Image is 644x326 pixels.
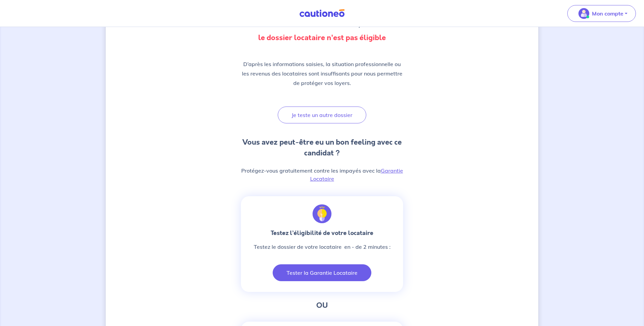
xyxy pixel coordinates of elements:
img: illu_idea.svg [313,204,331,223]
p: Testez le dossier de votre locataire en - de 2 minutes : [254,243,391,251]
button: illu_account_valid_menu.svgMon compte [567,5,636,22]
h3: Vous avez peut-être eu un bon feeling avec ce candidat ? [241,137,403,158]
strong: Testez l’éligibilité de votre locataire [271,229,373,237]
button: Je teste un autre dossier [278,107,366,123]
img: illu_account_valid_menu.svg [578,8,589,19]
p: Protégez-vous gratuitement contre les impayés avec la [241,167,403,183]
button: Tester la Garantie Locataire [273,264,371,281]
h3: OU [241,300,403,311]
strong: le dossier locataire n'est pas éligible [258,32,386,43]
img: Cautioneo [297,9,347,18]
p: D’après les informations saisies, la situation professionnelle ou les revenus des locataires sont... [241,59,403,88]
p: Mon compte [592,9,623,18]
